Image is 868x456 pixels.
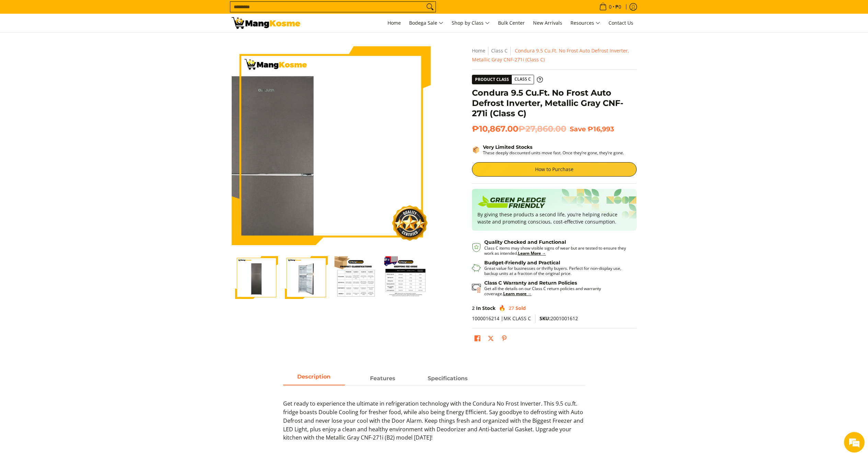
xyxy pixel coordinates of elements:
[484,280,577,286] strong: Class C Warranty and Return Policies
[335,256,378,299] img: Condura 9.5 Cu.Ft. No Frost Auto Defrost Inverter, Metallic Gray CNF-271i (Class C)-3
[570,125,586,133] span: Save
[491,47,508,54] a: Class C
[417,372,479,385] a: Description 2
[609,20,633,26] span: Contact Us
[484,239,566,245] strong: Quality Checked and Functional
[498,20,525,26] span: Bulk Center
[477,194,546,211] img: Badge sustainability green pledge friendly
[406,14,447,32] a: Bodega Sale
[384,14,404,32] a: Home
[518,250,546,256] a: Learn More →
[473,334,482,345] a: Share on Facebook
[452,19,490,27] span: Shop by Class
[484,266,630,276] p: Great value for businesses or thrifty buyers. Perfect for non-display use, backup units at a frac...
[472,47,485,54] a: Home
[512,75,534,84] span: Class C
[285,256,328,299] img: Condura 9.5 Cu.Ft. No Frost Auto Defrost Inverter, Metallic Gray CNF-271i (Class C)-2
[283,372,345,385] a: Description
[472,305,475,311] span: 2
[477,211,631,225] p: By giving these products a second life, you’re helping reduce waste and promoting conscious, cost...
[352,372,414,385] a: Description 1
[232,46,431,245] img: Condura 9.5 Cu.Ft. No Frost Auto Defrost Inverter, Metallic Gray CNF-271i (Class C)
[425,2,436,12] button: Search
[472,88,637,119] h1: Condura 9.5 Cu.Ft. No Frost Auto Defrost Inverter, Metallic Gray CNF-271i (Class C)
[486,334,496,345] a: Post on X
[484,260,560,266] strong: Budget-Friendly and Practical
[570,19,600,27] span: Resources
[518,124,566,134] del: ₱27,860.00
[484,245,630,256] p: Class C items may show visible signs of wear but are tested to ensure they work as intended.
[352,372,414,385] span: Features
[472,315,531,322] span: 1000016214 |MK CLASS C
[530,14,566,32] a: New Arrivals
[540,315,578,322] span: 2001001612
[384,256,427,299] img: Condura 9.5 Cu.Ft. No Frost Auto Defrost Inverter, Metallic Gray CNF-271i (Class C)-4
[605,14,637,32] a: Contact Us
[614,4,622,9] span: ₱0
[417,372,479,385] span: Specifications
[483,144,532,150] strong: Very Limited Stocks
[509,305,514,311] span: 27
[597,3,623,11] span: •
[499,334,509,345] a: Pin on Pinterest
[283,372,345,385] span: Description
[567,14,604,32] a: Resources
[472,47,629,63] span: Condura 9.5 Cu.Ft. No Frost Auto Defrost Inverter, Metallic Gray CNF-271i (Class C)
[232,17,300,29] img: Condura 9.5 Cu.Ft. Auto Defrost Inverter Ref (Class C) l Mang Kosme
[484,286,630,296] p: Get all the details on our Class C return policies and warranty coverage.
[495,14,528,32] a: Bulk Center
[409,19,443,27] span: Bodega Sale
[283,385,585,449] div: Description
[307,14,637,32] nav: Main Menu
[448,14,493,32] a: Shop by Class
[533,20,562,26] span: New Arrivals
[472,75,512,84] span: Product Class
[387,20,401,26] span: Home
[476,305,496,311] span: In Stock
[503,291,532,297] a: Learn more →
[588,125,614,133] span: ₱16,993
[235,256,278,299] img: Condura 9.5 Cu.Ft. No Frost Auto Defrost Inverter, Metallic Gray CNF-271i (Class C)-1
[472,46,637,64] nav: Breadcrumbs
[483,150,624,155] p: These deeply discounted units move fast. Once they’re gone, they’re gone.
[516,305,526,311] span: Sold
[540,315,551,322] span: SKU:
[472,75,543,84] a: Product Class Class C
[472,124,566,134] span: ₱10,867.00
[472,162,637,177] a: How to Purchase
[283,399,585,449] p: Get ready to experience the ultimate in refrigeration technology with the Condura No Frost Invert...
[608,4,613,9] span: 0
